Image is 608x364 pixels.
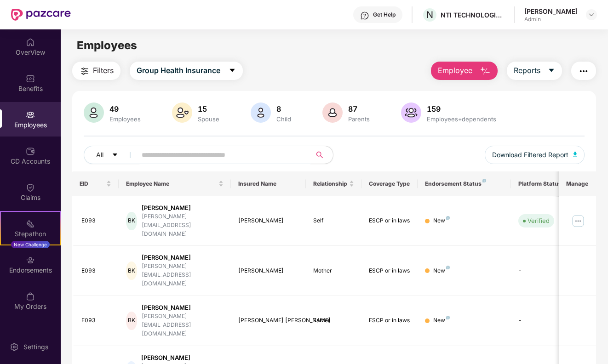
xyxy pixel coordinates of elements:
[119,171,231,196] th: Employee Name
[231,171,306,196] th: Insured Name
[196,104,221,114] div: 15
[126,180,217,188] span: Employee Name
[511,246,576,296] td: -
[11,241,50,248] div: New Challenge
[446,316,450,319] img: svg+xml;base64,PHN2ZyB4bWxucz0iaHR0cDovL3d3dy53My5vcmcvMjAwMC9zdmciIHdpZHRoPSI4IiBoZWlnaHQ9IjgiIH...
[142,253,224,262] div: [PERSON_NAME]
[401,102,421,123] img: svg+xml;base64,PHN2ZyB4bWxucz0iaHR0cDovL3d3dy53My5vcmcvMjAwMC9zdmciIHhtbG5zOnhsaW5rPSJodHRwOi8vd3...
[524,16,578,23] div: Admin
[313,180,348,188] span: Relationship
[369,267,410,275] div: ESCP or in laws
[142,303,224,312] div: [PERSON_NAME]
[108,115,143,123] div: Employees
[238,216,298,225] div: [PERSON_NAME]
[126,212,137,230] div: BK
[126,312,137,330] div: BK
[96,150,103,160] span: All
[229,67,236,75] span: caret-down
[480,66,491,77] img: svg+xml;base64,PHN2ZyB4bWxucz0iaHR0cDovL3d3dy53My5vcmcvMjAwMC9zdmciIHhtbG5zOnhsaW5rPSJodHRwOi8vd3...
[485,146,585,164] button: Download Filtered Report
[528,216,550,225] div: Verified
[142,212,224,239] div: [PERSON_NAME][EMAIL_ADDRESS][DOMAIN_NAME]
[310,151,328,159] span: search
[26,183,35,192] img: svg+xml;base64,PHN2ZyBpZD0iQ2xhaW0iIHhtbG5zPSJodHRwOi8vd3d3LnczLm9yZy8yMDAwL3N2ZyIgd2lkdGg9IjIwIi...
[507,62,562,80] button: Reportscaret-down
[21,342,51,352] div: Settings
[84,102,104,123] img: svg+xml;base64,PHN2ZyB4bWxucz0iaHR0cDovL3d3dy53My5vcmcvMjAwMC9zdmciIHhtbG5zOnhsaW5rPSJodHRwOi8vd3...
[26,219,35,228] img: svg+xml;base64,PHN2ZyB4bWxucz0iaHR0cDovL3d3dy53My5vcmcvMjAwMC9zdmciIHdpZHRoPSIyMSIgaGVpZ2h0PSIyMC...
[346,104,372,114] div: 87
[511,296,576,346] td: -
[251,102,271,123] img: svg+xml;base64,PHN2ZyB4bWxucz0iaHR0cDovL3d3dy53My5vcmcvMjAwMC9zdmciIHhtbG5zOnhsaW5rPSJodHRwOi8vd3...
[81,267,112,275] div: E093
[322,102,343,123] img: svg+xml;base64,PHN2ZyB4bWxucz0iaHR0cDovL3d3dy53My5vcmcvMjAwMC9zdmciIHhtbG5zOnhsaW5rPSJodHRwOi8vd3...
[81,216,112,225] div: E093
[441,11,505,19] div: NTI TECHNOLOGIES PRIVATE LIMITED
[26,256,35,265] img: svg+xml;base64,PHN2ZyBpZD0iRW5kb3JzZW1lbnRzIiB4bWxucz0iaHR0cDovL3d3dy53My5vcmcvMjAwMC9zdmciIHdpZH...
[126,262,137,280] div: BK
[492,150,568,160] span: Download Filtered Report
[79,66,90,77] img: svg+xml;base64,PHN2ZyB4bWxucz0iaHR0cDovL3d3dy53My5vcmcvMjAwMC9zdmciIHdpZHRoPSIyNCIgaGVpZ2h0PSIyNC...
[93,65,114,76] span: Filters
[142,204,224,212] div: [PERSON_NAME]
[360,11,369,20] img: svg+xml;base64,PHN2ZyBpZD0iSGVscC0zMngzMiIgeG1sbnM9Imh0dHA6Ly93d3cudzMub3JnLzIwMDAvc3ZnIiB3aWR0aD...
[524,7,578,16] div: [PERSON_NAME]
[84,146,140,164] button: Allcaret-down
[425,115,498,123] div: Employees+dependents
[81,316,112,325] div: E093
[275,104,293,114] div: 8
[80,180,105,188] span: EID
[425,180,504,188] div: Endorsement Status
[142,262,224,288] div: [PERSON_NAME][EMAIL_ADDRESS][DOMAIN_NAME]
[578,66,589,77] img: svg+xml;base64,PHN2ZyB4bWxucz0iaHR0cDovL3d3dy53My5vcmcvMjAwMC9zdmciIHdpZHRoPSIyNCIgaGVpZ2h0PSIyNC...
[108,104,143,114] div: 49
[26,110,35,119] img: svg+xml;base64,PHN2ZyBpZD0iRW1wbG95ZWVzIiB4bWxucz0iaHR0cDovL3d3dy53My5vcmcvMjAwMC9zdmciIHdpZHRoPS...
[559,171,596,196] th: Manage
[588,11,595,18] img: svg+xml;base64,PHN2ZyBpZD0iRHJvcGRvd24tMzJ4MzIiIHhtbG5zPSJodHRwOi8vd3d3LnczLm9yZy8yMDAwL3N2ZyIgd2...
[361,171,418,196] th: Coverage Type
[238,267,298,275] div: [PERSON_NAME]
[196,115,221,123] div: Spouse
[26,292,35,301] img: svg+xml;base64,PHN2ZyBpZD0iTXlfT3JkZXJzIiBkYXRhLW5hbWU9Ik15IE9yZGVycyIgeG1sbnM9Imh0dHA6Ly93d3cudz...
[1,229,60,239] div: Stepathon
[275,115,293,123] div: Child
[137,65,220,76] span: Group Health Insurance
[306,171,362,196] th: Relationship
[313,316,355,325] div: Father
[77,39,137,52] span: Employees
[548,67,555,75] span: caret-down
[112,152,118,159] span: caret-down
[26,74,35,83] img: svg+xml;base64,PHN2ZyBpZD0iQmVuZWZpdHMiIHhtbG5zPSJodHRwOi8vd3d3LnczLm9yZy8yMDAwL3N2ZyIgd2lkdGg9Ij...
[310,146,333,164] button: search
[142,312,224,338] div: [PERSON_NAME][EMAIL_ADDRESS][DOMAIN_NAME]
[313,216,355,225] div: Self
[369,316,410,325] div: ESCP or in laws
[431,62,498,80] button: Employee
[373,11,396,18] div: Get Help
[10,342,19,352] img: svg+xml;base64,PHN2ZyBpZD0iU2V0dGluZy0yMHgyMCIgeG1sbnM9Imh0dHA6Ly93d3cudzMub3JnLzIwMDAvc3ZnIiB3aW...
[369,216,410,225] div: ESCP or in laws
[130,62,243,80] button: Group Health Insurancecaret-down
[514,65,540,76] span: Reports
[11,9,71,21] img: New Pazcare Logo
[346,115,372,123] div: Parents
[238,316,298,325] div: [PERSON_NAME] [PERSON_NAME]
[172,102,192,123] img: svg+xml;base64,PHN2ZyB4bWxucz0iaHR0cDovL3d3dy53My5vcmcvMjAwMC9zdmciIHhtbG5zOnhsaW5rPSJodHRwOi8vd3...
[518,180,569,188] div: Platform Status
[72,62,120,80] button: Filters
[446,266,450,269] img: svg+xml;base64,PHN2ZyB4bWxucz0iaHR0cDovL3d3dy53My5vcmcvMjAwMC9zdmciIHdpZHRoPSI4IiBoZWlnaHQ9IjgiIH...
[72,171,119,196] th: EID
[573,152,578,157] img: svg+xml;base64,PHN2ZyB4bWxucz0iaHR0cDovL3d3dy53My5vcmcvMjAwMC9zdmciIHhtbG5zOnhsaW5rPSJodHRwOi8vd3...
[425,104,498,114] div: 159
[433,316,450,325] div: New
[482,179,486,182] img: svg+xml;base64,PHN2ZyB4bWxucz0iaHR0cDovL3d3dy53My5vcmcvMjAwMC9zdmciIHdpZHRoPSI4IiBoZWlnaHQ9IjgiIH...
[26,38,35,47] img: svg+xml;base64,PHN2ZyBpZD0iSG9tZSIgeG1sbnM9Imh0dHA6Ly93d3cudzMub3JnLzIwMDAvc3ZnIiB3aWR0aD0iMjAiIG...
[426,9,433,20] span: N
[446,216,450,220] img: svg+xml;base64,PHN2ZyB4bWxucz0iaHR0cDovL3d3dy53My5vcmcvMjAwMC9zdmciIHdpZHRoPSI4IiBoZWlnaHQ9IjgiIH...
[26,147,35,156] img: svg+xml;base64,PHN2ZyBpZD0iQ0RfQWNjb3VudHMiIGRhdGEtbmFtZT0iQ0QgQWNjb3VudHMiIHhtbG5zPSJodHRwOi8vd3...
[313,267,355,275] div: Mother
[433,216,450,225] div: New
[433,267,450,275] div: New
[438,65,472,76] span: Employee
[141,353,224,362] div: [PERSON_NAME]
